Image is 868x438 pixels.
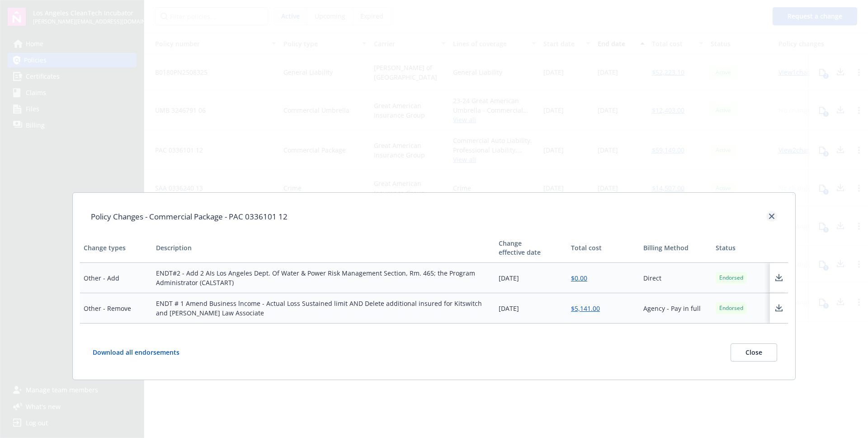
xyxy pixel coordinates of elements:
[567,233,640,263] th: Total cost
[91,211,288,223] h1: Policy Changes - Commercial Package - PAC 0336101 12
[152,293,495,324] td: ENDT # 1 Amend Business lncome - Actual Loss Sustained limit AND Delete additional insured for Ki...
[640,233,712,263] th: Billing Method
[80,233,152,263] th: Change types
[640,263,712,293] td: Direct
[91,343,194,362] button: Download all endorsements
[719,274,743,282] span: Endorsed
[712,233,770,263] th: Status
[499,248,564,257] div: effective date
[80,263,152,293] td: Other - Add
[152,233,495,263] th: Description
[495,263,567,293] td: [DATE]
[571,274,587,282] a: $0.00
[80,293,152,324] td: Other - Remove
[495,233,567,263] th: Change
[640,293,712,324] td: Agency - Pay in full
[766,211,777,222] a: close
[571,304,600,313] a: $5,141.00
[495,293,567,324] td: [DATE]
[731,343,777,362] button: Close
[152,263,495,293] td: ENDT#2 - Add 2 AIs Los Angeles Dept. Of Water & Power Risk Management Section, Rm. 465; the Progr...
[719,304,743,312] span: Endorsed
